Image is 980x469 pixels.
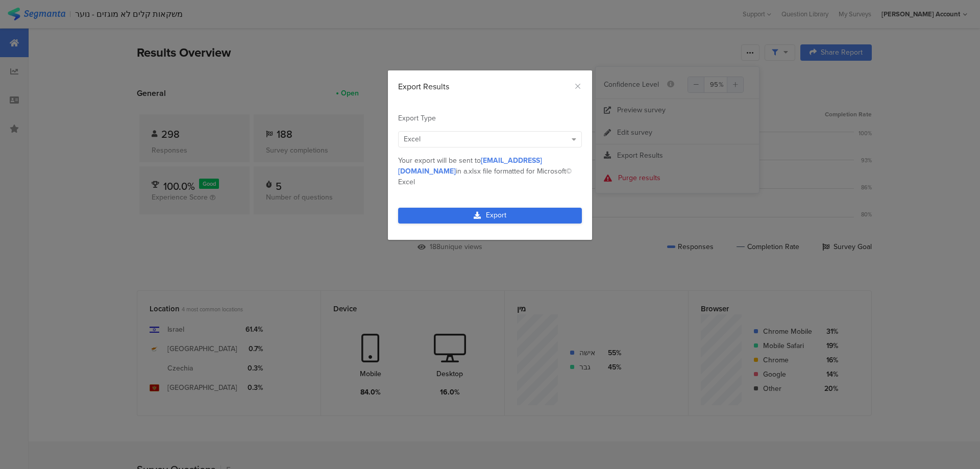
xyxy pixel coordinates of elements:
[388,70,592,240] div: dialog
[398,155,582,187] div: Your export will be sent to in a
[574,81,582,92] button: Close
[398,81,582,92] div: Export Results
[398,113,582,124] div: Export Type
[398,208,582,224] a: Export
[398,166,572,187] span: .xlsx file formatted for Microsoft© Excel
[398,155,542,177] span: [EMAIL_ADDRESS][DOMAIN_NAME]
[404,134,421,144] span: Excel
